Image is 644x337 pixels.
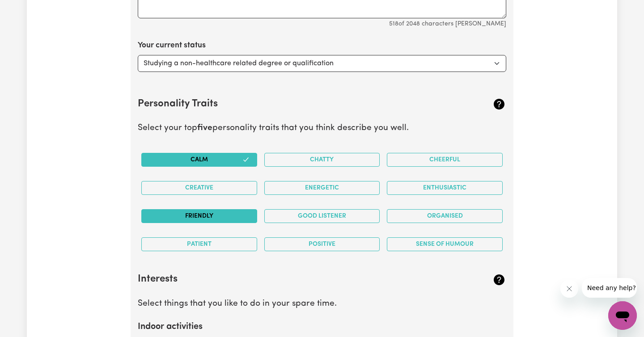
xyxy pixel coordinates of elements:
[138,98,445,110] h2: Personality Traits
[264,209,380,223] button: Good Listener
[264,237,380,251] button: Positive
[582,278,637,298] iframe: Message from company
[141,209,257,223] button: Friendly
[141,153,257,167] button: Calm
[560,280,578,298] iframe: Close message
[138,321,506,332] h2: Indoor activities
[138,40,206,51] label: Your current status
[387,153,503,167] button: Cheerful
[264,153,380,167] button: Chatty
[389,21,506,27] small: 518 of 2048 characters [PERSON_NAME]
[387,237,503,251] button: Sense of Humour
[608,301,637,330] iframe: Button to launch messaging window
[387,209,503,223] button: Organised
[264,181,380,195] button: Energetic
[138,274,445,286] h2: Interests
[387,181,503,195] button: Enthusiastic
[138,298,506,311] p: Select things that you like to do in your spare time.
[138,122,506,135] p: Select your top personality traits that you think describe you well.
[141,237,257,251] button: Patient
[197,124,212,132] b: five
[141,181,257,195] button: Creative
